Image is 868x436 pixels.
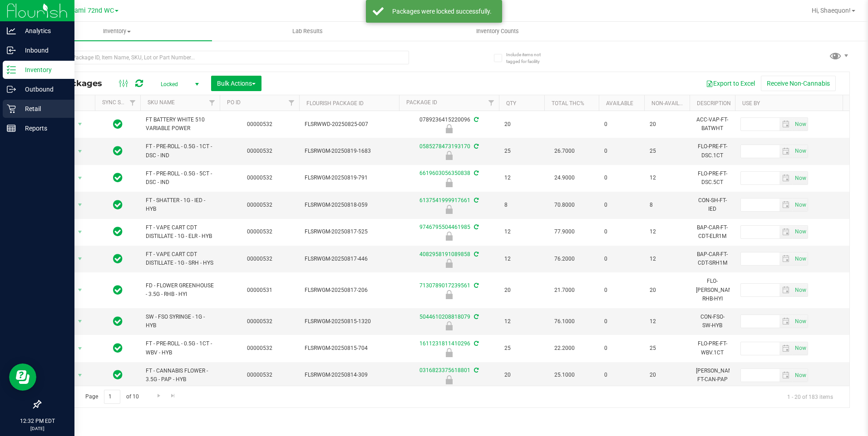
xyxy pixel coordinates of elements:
[695,115,730,134] div: ACC-VAP-FT-BATWHT
[398,116,500,133] div: 0789236415220096
[146,313,214,330] span: SW - FSO SYRINGE - 1G - HYB
[67,7,114,15] span: Miami 72nd WC
[305,174,394,182] span: FLSRWGM-20250819-791
[550,199,579,212] span: 70.8000
[473,197,478,203] span: Sync from Compliance System
[793,118,808,131] span: Set Current date
[604,201,639,209] span: 0
[247,372,272,378] a: 00000532
[113,368,123,381] span: In Sync
[40,51,409,64] input: Search Package ID, Item Name, SKU, Lot or Part Number...
[419,197,470,203] a: 6137541999917661
[697,100,731,107] a: Description
[504,228,539,236] span: 12
[167,390,180,402] a: Go to the last page
[146,116,214,133] span: FT BATTERY WHITE 510 VARIABLE POWER
[305,371,394,379] span: FLSRWGM-20250814-309
[47,78,111,88] span: All Packages
[125,95,140,111] a: Filter
[650,255,684,263] span: 12
[650,317,684,326] span: 12
[504,286,539,295] span: 20
[793,284,808,297] span: Set Current date
[7,46,16,55] inline-svg: Inbound
[398,151,500,160] div: Newly Received
[473,143,478,150] span: Sync from Compliance System
[504,371,539,379] span: 20
[146,223,214,241] span: FT - VAPE CART CDT DISTILLATE - 1G - ELR - HYB
[695,249,730,268] div: BAP-CAR-FT-CDT-SRH1M
[146,339,214,357] span: FT - PRE-ROLL - 0.5G - 1CT - WBV - HYB
[7,124,16,133] inline-svg: Reports
[227,99,241,106] a: PO ID
[398,232,500,241] div: Newly Received
[793,342,808,355] span: Set Current date
[812,7,851,14] span: Hi, Shaequon!
[651,100,692,107] a: Non-Available
[113,171,123,184] span: In Sync
[504,317,539,326] span: 12
[305,286,394,295] span: FLSRWGM-20250817-206
[473,224,478,230] span: Sync from Compliance System
[247,148,272,154] a: 00000532
[604,120,639,129] span: 0
[305,201,394,209] span: FLSRWGM-20250818-059
[398,348,500,357] div: Newly Received
[779,284,793,296] span: select
[550,252,579,266] span: 76.2000
[7,65,16,74] inline-svg: Inventory
[473,314,478,320] span: Sync from Compliance System
[7,26,16,35] inline-svg: Analytics
[146,196,214,213] span: FT - SHATTER - 1G - IED - HYB
[464,27,531,35] span: Inventory Counts
[74,172,86,184] span: select
[74,145,86,158] span: select
[779,199,793,211] span: select
[550,225,579,238] span: 77.9000
[305,344,394,353] span: FLSRWGM-20250815-704
[779,226,793,238] span: select
[473,170,478,176] span: Sync from Compliance System
[604,228,639,236] span: 0
[74,118,86,131] span: select
[113,118,123,131] span: In Sync
[473,367,478,373] span: Sync from Compliance System
[398,375,500,384] div: Newly Received
[504,344,539,353] span: 25
[793,315,808,328] span: Set Current date
[504,174,539,182] span: 12
[16,103,70,114] p: Retail
[793,145,808,158] span: select
[152,390,165,402] a: Go to the next page
[550,284,579,297] span: 21.7000
[419,143,470,150] a: 0585278473193170
[212,22,402,41] a: Lab Results
[419,314,470,320] a: 5044610208818079
[7,85,16,94] inline-svg: Outbound
[305,120,394,129] span: FLSRWWD-20250825-007
[247,256,272,262] a: 00000532
[793,145,808,158] span: Set Current date
[550,145,579,158] span: 26.7000
[16,25,70,36] p: Analytics
[247,345,272,351] a: 00000532
[4,425,70,432] p: [DATE]
[695,312,730,331] div: CON-FSO-SW-HYB
[247,228,272,235] a: 00000532
[793,315,808,328] span: select
[16,45,70,56] p: Inbound
[74,342,86,355] span: select
[398,205,500,214] div: Newly Received
[650,371,684,379] span: 20
[695,223,730,242] div: BAP-CAR-FT-CDT-ELR1M
[148,99,175,106] a: SKU Name
[146,250,214,267] span: FT - VAPE CART CDT DISTILLATE - 1G - SRH - HYS
[284,95,299,111] a: Filter
[793,225,808,238] span: Set Current date
[104,390,120,404] input: 1
[695,276,730,304] div: FLO-[PERSON_NAME]-RHB-HYI
[793,252,808,265] span: select
[793,172,808,184] span: select
[146,367,214,384] span: FT - CANNABIS FLOWER - 3.5G - PAP - HYB
[419,170,470,176] a: 6619603056350838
